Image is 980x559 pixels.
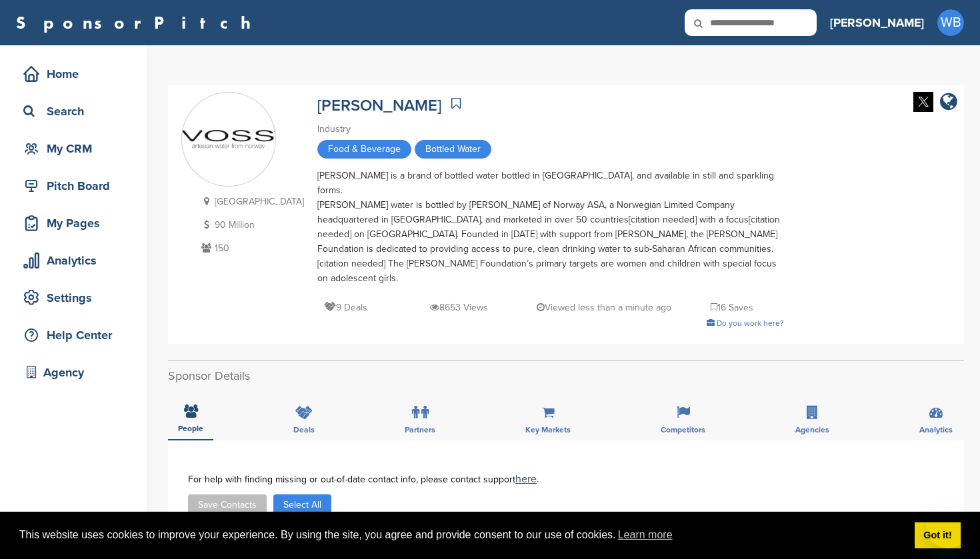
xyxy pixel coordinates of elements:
[830,8,924,37] a: [PERSON_NAME]
[13,245,133,276] a: Analytics
[198,240,304,257] p: 150
[317,122,784,137] div: Industry
[188,494,267,515] button: Save Contacts
[20,174,133,198] div: Pitch Board
[919,426,953,434] span: Analytics
[661,426,705,434] span: Competitors
[711,299,753,316] p: 16 Saves
[198,193,304,210] p: [GEOGRAPHIC_DATA]
[273,494,331,515] button: Select All
[178,424,203,432] span: People
[13,282,133,313] a: Settings
[20,286,133,310] div: Settings
[515,472,537,486] a: here
[707,318,784,328] a: Do you work here?
[188,474,944,484] div: For help with finding missing or out-of-date contact info, please contact support .
[717,318,784,328] span: Do you work here?
[795,426,829,434] span: Agencies
[20,62,133,86] div: Home
[168,367,964,385] h2: Sponsor Details
[927,506,969,548] iframe: Button to launch messaging window
[937,9,964,36] span: WB
[20,137,133,161] div: My CRM
[940,92,957,114] a: company link
[405,426,435,434] span: Partners
[13,208,133,239] a: My Pages
[20,211,133,235] div: My Pages
[293,426,315,434] span: Deals
[19,525,904,545] span: This website uses cookies to improve your experience. By using the site, you agree and provide co...
[13,171,133,201] a: Pitch Board
[13,357,133,388] a: Agency
[13,320,133,350] a: Help Center
[415,140,491,159] span: Bottled Water
[13,59,133,89] a: Home
[430,299,488,316] p: 8653 Views
[324,299,367,316] p: 9 Deals
[13,96,133,127] a: Search
[182,130,275,149] img: Sponsorpitch & Voss
[20,360,133,384] div: Agency
[198,217,304,233] p: 90 Million
[20,249,133,273] div: Analytics
[317,140,411,159] span: Food & Beverage
[913,92,933,112] img: Twitter white
[525,426,571,434] span: Key Markets
[830,13,924,32] h3: [PERSON_NAME]
[20,99,133,123] div: Search
[317,169,784,286] div: [PERSON_NAME] is a brand of bottled water bottled in [GEOGRAPHIC_DATA], and available in still an...
[13,133,133,164] a: My CRM
[915,522,961,549] a: dismiss cookie message
[317,96,441,115] a: [PERSON_NAME]
[16,14,259,31] a: SponsorPitch
[20,323,133,347] div: Help Center
[537,299,671,316] p: Viewed less than a minute ago
[616,525,675,545] a: learn more about cookies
